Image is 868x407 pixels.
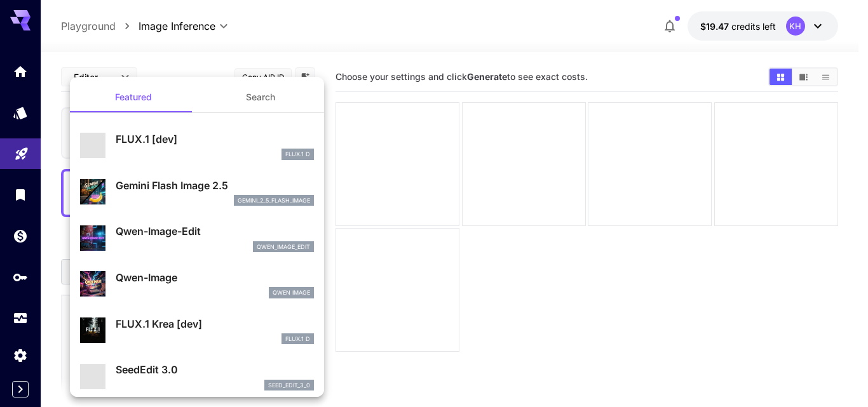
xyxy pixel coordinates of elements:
[70,82,197,112] button: Featured
[116,224,314,239] p: Qwen-Image-Edit
[257,243,310,251] p: qwen_image_edit
[116,178,314,193] p: Gemini Flash Image 2.5
[80,311,314,350] div: FLUX.1 Krea [dev]FLUX.1 D
[285,150,310,159] p: FLUX.1 D
[116,316,314,331] p: FLUX.1 Krea [dev]
[238,196,310,205] p: gemini_2_5_flash_image
[273,288,310,297] p: Qwen Image
[116,131,314,147] p: FLUX.1 [dev]
[268,381,310,390] p: seed_edit_3_0
[285,335,310,344] p: FLUX.1 D
[80,173,314,211] div: Gemini Flash Image 2.5gemini_2_5_flash_image
[197,82,324,112] button: Search
[80,265,314,304] div: Qwen-ImageQwen Image
[116,270,314,285] p: Qwen-Image
[80,357,314,396] div: SeedEdit 3.0seed_edit_3_0
[116,362,314,377] p: SeedEdit 3.0
[80,218,314,257] div: Qwen-Image-Editqwen_image_edit
[80,126,314,165] div: FLUX.1 [dev]FLUX.1 D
